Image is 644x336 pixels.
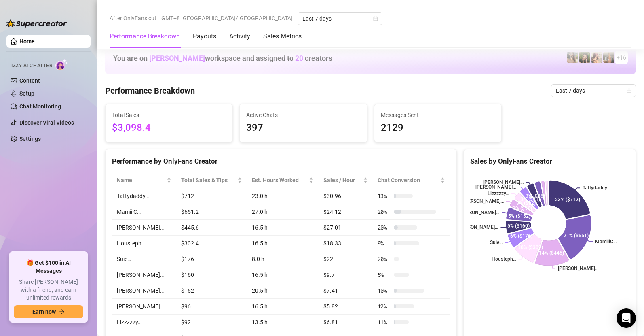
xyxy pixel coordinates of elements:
[627,88,631,93] span: calendar
[247,299,319,315] td: 16.5 h
[176,251,247,267] td: $176
[475,184,516,190] text: [PERSON_NAME]…
[176,172,247,188] th: Total Sales & Tips
[112,111,226,119] span: Total Sales
[378,207,391,216] span: 20 %
[319,267,373,283] td: $9.7
[246,111,360,119] span: Active Chats
[181,176,236,185] span: Total Sales & Tips
[6,19,67,28] img: logo-BBDzfeDw.svg
[110,12,156,24] span: After OnlyFans cut
[247,204,319,220] td: 27.0 h
[378,223,391,232] span: 20 %
[176,267,247,283] td: $160
[176,283,247,299] td: $152
[112,120,226,136] span: $3,098.4
[59,309,65,315] span: arrow-right
[378,286,391,295] span: 10 %
[176,204,247,220] td: $651.2
[117,176,165,185] span: Name
[583,185,610,191] text: Tattydaddy…
[112,204,176,220] td: MamiiiC…
[483,179,524,185] text: [PERSON_NAME]…
[319,220,373,236] td: $27.01
[319,315,373,330] td: $6.81
[112,172,176,188] th: Name
[176,220,247,236] td: $445.6
[378,176,439,185] span: Chat Conversion
[112,220,176,236] td: [PERSON_NAME]…
[378,270,391,279] span: 5 %
[112,251,176,267] td: Suie…
[19,119,74,126] a: Discover Viral Videos
[14,259,83,275] span: 🎁 Get $100 in AI Messages
[176,236,247,251] td: $302.4
[567,52,578,63] img: emilylou (@emilyylouu)
[595,239,617,245] text: MamiiiC…
[176,315,247,330] td: $92
[176,299,247,315] td: $96
[458,225,498,230] text: [PERSON_NAME]…
[558,266,598,271] text: [PERSON_NAME]…
[112,236,176,251] td: Housteph…
[617,308,636,328] div: Open Intercom Messenger
[229,32,250,41] div: Activity
[373,16,378,21] span: calendar
[112,156,450,167] div: Performance by OnlyFans Creator
[319,299,373,315] td: $5.82
[381,120,495,136] span: 2129
[470,156,629,167] div: Sales by OnlyFans Creator
[19,136,41,142] a: Settings
[14,278,83,302] span: Share [PERSON_NAME] with a friend, and earn unlimited rewards
[373,172,450,188] th: Chat Conversion
[490,240,503,245] text: Suie…
[556,85,631,97] span: Last 7 days
[112,299,176,315] td: [PERSON_NAME]…
[11,62,52,70] span: Izzy AI Chatter
[591,52,602,63] img: North (@northnattfree)
[247,267,319,283] td: 16.5 h
[252,176,307,185] div: Est. Hours Worked
[112,188,176,204] td: Tattydaddy…
[14,305,83,318] button: Earn nowarrow-right
[19,38,35,45] a: Home
[247,236,319,251] td: 16.5 h
[247,251,319,267] td: 8.0 h
[55,59,68,70] img: AI Chatter
[247,188,319,204] td: 23.0 h
[378,239,391,248] span: 9 %
[112,267,176,283] td: [PERSON_NAME]…
[19,77,40,84] a: Content
[378,302,391,311] span: 12 %
[149,54,205,62] span: [PERSON_NAME]
[381,111,495,119] span: Messages Sent
[319,283,373,299] td: $7.41
[32,308,56,315] span: Earn now
[319,188,373,204] td: $30.96
[302,13,378,25] span: Last 7 days
[105,85,195,96] h4: Performance Breakdown
[161,12,293,24] span: GMT+8 [GEOGRAPHIC_DATA]/[GEOGRAPHIC_DATA]
[463,199,504,204] text: [PERSON_NAME]…
[378,255,391,264] span: 20 %
[247,315,319,330] td: 13.5 h
[378,191,391,200] span: 13 %
[113,54,332,63] h1: You are on workspace and assigned to creators
[319,236,373,251] td: $18.33
[246,120,360,136] span: 397
[459,210,499,215] text: [PERSON_NAME]…
[488,191,509,196] text: Lizzzzzy…
[603,52,614,63] img: Jessica (@jessicakillings)
[617,53,626,62] span: + 16
[112,283,176,299] td: [PERSON_NAME]…
[263,32,302,41] div: Sales Metrics
[319,172,373,188] th: Sales / Hour
[323,176,361,185] span: Sales / Hour
[319,204,373,220] td: $24.12
[579,52,590,63] img: playfuldimples (@playfuldimples)
[19,90,34,97] a: Setup
[110,32,180,41] div: Performance Breakdown
[19,103,61,110] a: Chat Monitoring
[319,251,373,267] td: $22
[193,32,216,41] div: Payouts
